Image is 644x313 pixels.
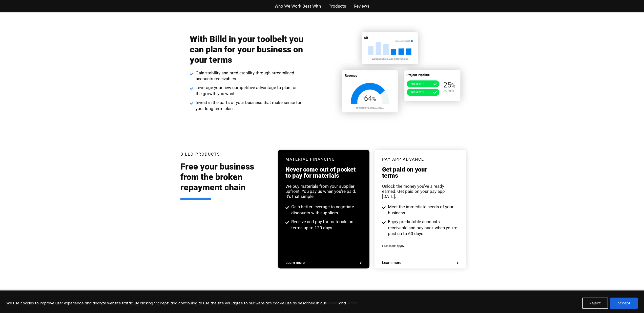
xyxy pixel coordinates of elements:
button: Reject [582,298,608,309]
a: Learn more [285,261,362,265]
span: Leverage your new competitive advantage to plan for the growth you want [194,85,304,97]
div: We buy materials from your supplier upfront. You pay us when you're paid. It's that simple. [285,184,362,199]
span: Receive and pay for materials on terms up to 120 days [290,219,362,231]
button: Accept [610,298,638,309]
h3: Never come out of pocket to pay for materials [285,166,362,179]
span: Gain stability and predictability through streamlined accounts receivables [194,70,304,82]
span: Enjoy predictable accounts receivable and pay back when you're paid up to 60 days [387,219,459,237]
span: Learn more [285,261,305,265]
h2: With Billd in your toolbelt you can plan for your business on your terms [190,34,304,65]
span: Gain better leverage to negotiate discounts with suppliers [290,204,362,216]
span: Exclusions apply. [382,244,405,248]
h3: Get paid on your terms [382,166,459,179]
h3: Billd Products [180,152,220,156]
a: Who We Work Best With [275,3,321,10]
h3: pay app advance [382,157,459,161]
div: Unlock the money you've already earned. Get paid on your pay app [DATE]. [382,184,459,199]
p: We use cookies to improve user experience and analyze website traffic. By clicking “Accept” and c... [6,300,358,306]
a: Reviews [354,3,369,10]
h3: Material Financing [285,157,362,161]
span: Learn more [382,261,401,265]
a: Policies [326,301,339,306]
h2: Free your business from the broken repayment chain [180,161,271,200]
a: Learn more [382,261,459,265]
a: Terms [346,301,357,306]
span: Meet the immediate needs of your business [387,204,459,216]
a: Products [328,3,346,10]
span: Invest in the parts of your business that make sense for your long term plan [194,100,304,112]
